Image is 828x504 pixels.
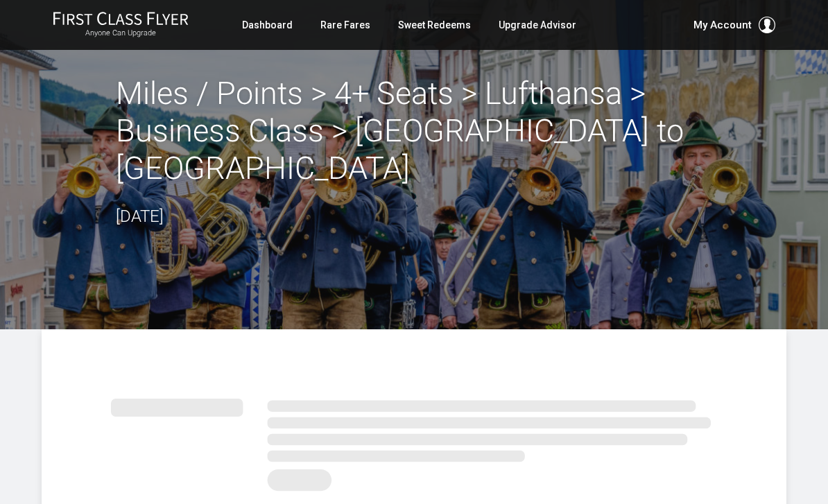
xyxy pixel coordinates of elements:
[398,12,471,37] a: Sweet Redeems
[116,207,164,226] time: [DATE]
[320,12,370,37] a: Rare Fares
[693,17,752,33] span: My Account
[499,12,576,37] a: Upgrade Advisor
[693,17,775,33] button: My Account
[242,12,293,37] a: Dashboard
[116,75,712,187] h2: Miles / Points > 4+ Seats > Lufthansa > Business Class > [GEOGRAPHIC_DATA] to [GEOGRAPHIC_DATA]
[53,11,189,26] img: First Class Flyer
[111,385,718,498] img: summary.svg
[53,28,189,38] small: Anyone Can Upgrade
[53,11,189,39] a: First Class FlyerAnyone Can Upgrade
